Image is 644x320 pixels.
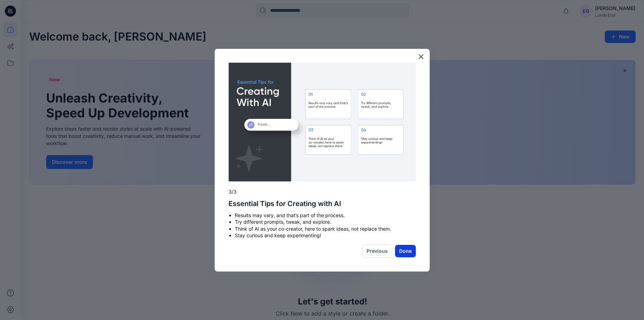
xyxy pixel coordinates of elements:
[235,219,416,225] li: Try different prompts, tweak, and explore.
[229,188,416,195] p: 3/3
[418,51,424,62] button: Close
[229,199,416,208] h2: Essential Tips for Creating with AI
[235,225,416,232] li: Think of AI as your co-creator, here to spark ideas, not replace them.
[235,212,416,219] li: Results may vary, and that’s part of the process.
[395,245,416,257] button: Done
[235,232,416,239] li: Stay curious and keep experimenting!
[362,245,392,258] button: Previous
